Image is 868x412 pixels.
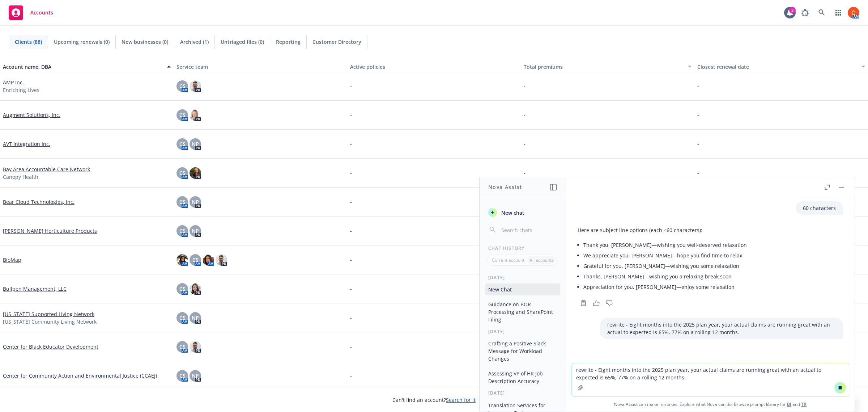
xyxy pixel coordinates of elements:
[350,256,352,264] span: -
[190,283,201,295] img: photo
[697,111,699,119] span: -
[583,240,747,250] li: Thank you, [PERSON_NAME]—wishing you well‑deserved relaxation
[179,82,186,90] span: CS
[529,257,554,263] p: All accounts
[801,401,807,407] a: TR
[580,300,587,306] svg: Copy to clipboard
[583,250,747,261] li: We appreciate you, [PERSON_NAME]—hope you find time to relax
[179,169,186,177] span: CS
[392,396,476,404] span: Can't find an account?
[350,111,352,119] span: -
[848,7,859,18] img: photo
[480,328,566,335] div: [DATE]
[3,198,75,206] a: Bear Cloud Technologies, Inc.
[488,183,522,191] h1: Nova Assist
[179,111,186,119] span: CS
[446,396,476,403] a: Search for it
[3,310,94,318] a: [US_STATE] Supported Living Network
[604,298,615,308] button: Thumbs down
[583,261,747,271] li: Grateful for you, [PERSON_NAME]—wishing you some relaxation
[312,38,361,46] span: Customer Directory
[697,63,857,71] div: Closest renewal date
[190,80,201,92] img: photo
[3,111,60,119] a: Augment Solutions, Inc.
[524,140,526,148] span: -
[697,169,699,177] span: -
[787,401,791,407] a: BI
[480,245,566,251] div: Chat History
[350,314,352,321] span: -
[350,372,352,379] span: -
[500,225,557,235] input: Search chats
[216,254,227,266] img: photo
[583,271,747,282] li: Thanks, [PERSON_NAME]—wishing you a relaxing break soon
[176,63,344,71] div: Service team
[179,285,186,293] span: CS
[192,227,199,235] span: NP
[54,38,110,46] span: Upcoming renewals (0)
[694,58,868,75] button: Closest renewal date
[480,274,566,281] div: [DATE]
[192,372,199,379] span: NP
[122,38,168,46] span: New businesses (0)
[524,63,684,71] div: Total premiums
[485,337,560,365] button: Crafting a Positive Slack Message for Workload Changes
[190,341,201,353] img: photo
[190,109,201,121] img: photo
[524,169,526,177] span: -
[179,227,186,235] span: CS
[179,314,186,321] span: CS
[803,204,836,212] p: 60 characters
[347,58,521,75] button: Active policies
[814,5,829,20] a: Search
[3,165,90,173] a: Bay Area Accountable Care Network
[583,282,747,292] li: Appreciation for you, [PERSON_NAME]—enjoy some relaxation
[276,38,301,46] span: Reporting
[500,209,524,216] span: New chat
[485,206,560,219] button: New chat
[480,390,566,396] div: [DATE]
[174,58,347,75] button: Service team
[697,82,699,90] span: -
[192,314,199,321] span: NP
[3,372,157,379] a: Center for Community Action and Environmental Justice (CCAEJ)
[179,140,186,148] span: CS
[3,285,67,293] a: Bullpen Management, LLC
[3,318,97,325] span: [US_STATE] Community Living Network
[179,198,186,206] span: CS
[3,256,21,264] a: BioMap
[789,7,796,13] div: 2
[697,140,699,148] span: -
[3,79,24,86] a: AMP Inc.
[3,343,98,350] a: Center for Black Educator Development
[350,198,352,206] span: -
[192,256,199,264] span: CS
[607,321,836,336] p: rewrite - Eight months into the 2025 plan year, your actual claims are running great with an actu...
[176,254,188,266] img: photo
[798,5,812,20] a: Report a Bug
[485,298,560,325] button: Guidance on BOR Processing and SharePoint Filing
[350,169,352,177] span: -
[350,63,518,71] div: Active policies
[350,285,352,293] span: -
[179,372,186,379] span: CS
[192,198,199,206] span: NP
[3,63,163,71] div: Account name, DBA
[524,82,526,90] span: -
[3,173,38,181] span: Canopy Health
[569,397,852,412] span: Nova Assist can make mistakes. Explore what Nova can do: Browse prompt library for and
[524,111,526,119] span: -
[3,140,50,148] a: AVT Integration Inc.
[203,254,214,266] img: photo
[492,257,524,263] p: Current account
[350,140,352,148] span: -
[831,5,846,20] a: Switch app
[190,167,201,179] img: photo
[221,38,264,46] span: Untriaged files (0)
[521,58,694,75] button: Total premiums
[3,227,97,235] a: [PERSON_NAME] Horticulture Products
[485,367,560,387] button: Assessing VP of HR Job Description Accuracy
[192,140,199,148] span: NP
[485,283,560,295] button: New Chat
[179,343,186,350] span: CS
